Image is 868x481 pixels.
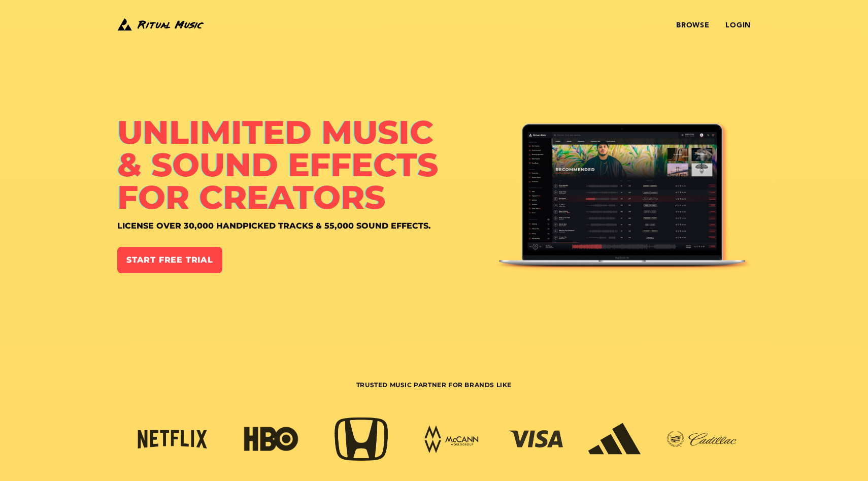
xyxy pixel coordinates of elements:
[582,421,647,458] img: adidas
[725,21,751,29] a: Login
[117,221,497,231] h4: License over 30,000 handpicked tracks & 55,000 sound effects.
[504,428,569,452] img: visa
[132,427,213,453] img: netflix
[117,16,204,33] img: Ritual Music
[117,247,222,273] a: Start Free Trial
[419,425,484,455] img: mccann
[329,415,394,464] img: honda
[661,428,742,451] img: cadillac
[117,116,497,213] h1: Unlimited Music & Sound Effects for Creators
[676,21,709,29] a: Browse
[497,121,751,276] img: Ritual Music
[117,381,751,413] h3: Trusted Music Partner for Brands Like
[239,425,304,454] img: hbo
